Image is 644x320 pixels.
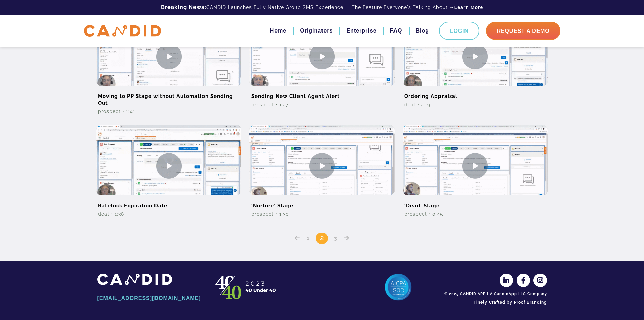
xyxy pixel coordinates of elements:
[442,291,547,297] div: © 2025 CANDID APP | A CandidApp LLC Company
[96,211,241,217] div: Deal • 1:38
[403,125,548,207] img: ‘Dead’ Stage Video
[161,4,206,10] b: Breaking News:
[403,195,548,211] h2: ‘Dead’ Stage
[304,235,312,241] a: 1
[96,125,241,207] img: Ratelock Expiration Date Video
[454,4,483,11] a: Learn More
[442,297,547,308] a: Finely Crafted by Proof Branding
[249,211,395,217] div: Prospect • 1:30
[212,274,280,301] img: CANDID APP
[385,274,412,301] img: AICPA SOC 2
[346,25,376,37] a: Enterprise
[97,293,202,304] a: [EMAIL_ADDRESS][DOMAIN_NAME]
[403,16,548,97] img: Ordering Appraisal Video
[96,16,241,97] img: Moving to PP Stage without Automation Sending Out Video
[249,86,395,101] h2: Sending New Client Agent Alert
[249,101,395,108] div: Prospect • 1:27
[270,25,286,37] a: Home
[96,86,241,108] h2: Moving to PP Stage without Automation Sending Out
[92,222,552,244] nav: Posts pagination
[403,86,548,101] h2: Ordering Appraisal
[403,211,548,217] div: Prospect • 0:45
[439,22,479,40] a: Login
[300,25,333,37] a: Originators
[249,16,395,97] img: Sending New Client Agent Alert Video
[332,235,340,241] a: 3
[403,101,548,108] div: Deal • 2:19
[316,233,328,244] span: 2
[96,108,241,115] div: Prospect • 1:41
[84,25,161,37] img: CANDID APP
[415,25,429,37] a: Blog
[249,125,395,207] img: ‘Nurture’ Stage Video
[97,274,172,285] img: CANDID APP
[486,22,560,40] a: Request A Demo
[249,195,395,211] h2: ‘Nurture’ Stage
[390,25,402,37] a: FAQ
[96,195,241,211] h2: Ratelock Expiration Date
